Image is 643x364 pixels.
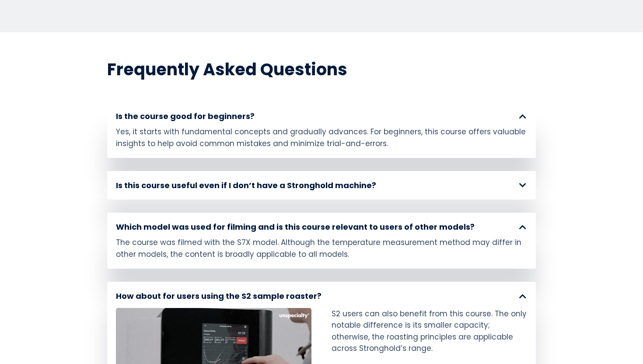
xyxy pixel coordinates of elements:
h4: Is the course good for beginners? [116,111,255,122]
div: Yes, it starts with fundamental concepts and gradually advances. For beginners, this course offer... [116,126,527,149]
h4: How about for users using the S2 sample roaster? [116,290,321,301]
div: S2 users can also benefit from this course. The only notable difference is its smaller capacity; ... [332,308,527,354]
p: Frequently Asked Questions [107,59,536,80]
div: The course was filmed with the S7X model. Although the temperature measurement method may differ ... [116,237,527,260]
h4: Which model was used for filming and is this course relevant to users of other models? [116,221,475,232]
h4: Is this course useful even if I don’t have a Stronghold machine? [116,180,376,191]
